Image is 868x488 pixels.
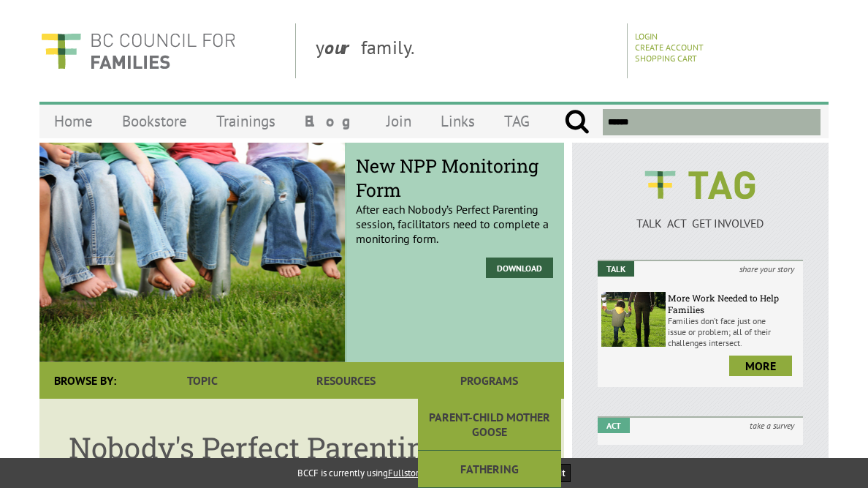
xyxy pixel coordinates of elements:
[388,467,423,479] a: Fullstory
[356,165,553,246] p: After each Nobody’s Perfect Parenting session, facilitators need to complete a monitoring form.
[202,104,290,138] a: Trainings
[598,201,803,230] a: TALK ACT GET INVOLVED
[598,216,803,230] p: TALK ACT GET INVOLVED
[39,362,131,399] div: Browse By:
[131,362,274,399] a: Topic
[598,261,634,277] em: Talk
[635,42,704,53] a: Create Account
[372,104,426,138] a: Join
[418,399,561,451] a: Parent-Child Mother Goose
[635,53,697,64] a: Shopping Cart
[356,154,553,202] span: New NPP Monitoring Form
[731,261,803,277] i: share your story
[668,292,799,315] h6: More Work Needed to Help Families
[635,31,658,42] a: Login
[598,418,630,433] em: Act
[304,23,628,78] div: y family.
[426,104,490,138] a: Links
[490,104,544,138] a: TAG
[418,362,561,399] a: Programs
[324,35,361,59] strong: our
[290,104,372,138] a: Blog
[729,356,792,376] a: more
[69,428,535,467] h1: Nobody's Perfect Parenting
[668,315,799,348] p: Families don’t face just one issue or problem; all of their challenges intersect.
[741,418,803,433] i: take a survey
[107,104,202,138] a: Bookstore
[39,104,107,138] a: Home
[274,362,417,399] a: Resources
[486,258,553,278] a: Download
[418,451,561,488] a: Fathering
[39,23,237,78] img: BC Council for FAMILIES
[564,109,590,135] input: Submit
[634,157,766,213] img: BCCF's TAG Logo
